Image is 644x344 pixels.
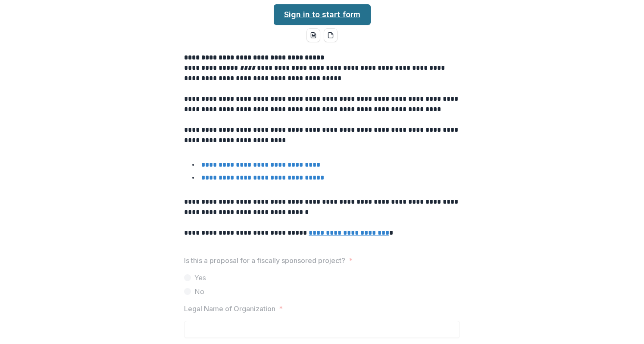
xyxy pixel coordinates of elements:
[194,286,204,297] span: No
[184,304,275,314] p: Legal Name of Organization
[274,4,371,25] a: Sign in to start form
[194,273,206,283] span: Yes
[324,28,338,42] button: pdf-download
[306,28,320,42] button: word-download
[184,255,345,266] p: Is this a proposal for a fiscally sponsored project?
